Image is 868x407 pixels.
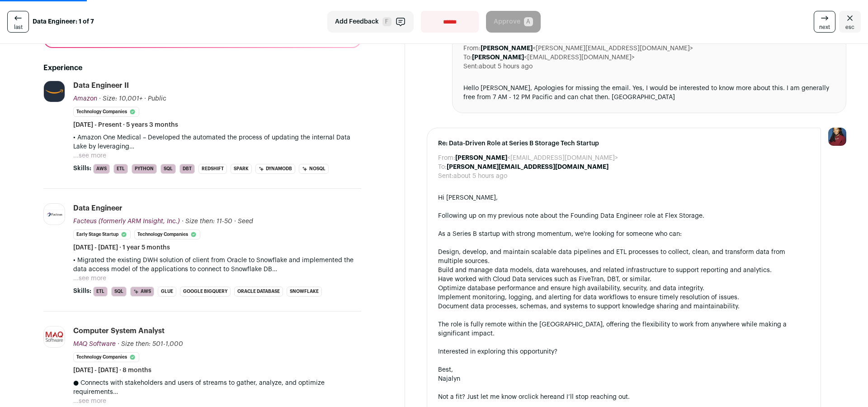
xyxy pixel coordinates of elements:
[438,266,810,275] li: Build and manage data models, data warehouses, and related infrastructure to support reporting an...
[463,84,835,102] div: Hello [PERSON_NAME], Apologies for missing the email. Yes, I would be interested to know more abo...
[287,287,322,297] li: Snowflake
[438,172,453,181] dt: Sent:
[73,120,178,129] span: [DATE] - Present · 5 years 3 months
[438,284,810,293] li: Optimize database performance and ensure high availability, security, and data integrity.
[73,352,139,362] li: Technology Companies
[438,230,810,239] div: As a Series B startup with strong momentum, we're looking for someone who can:
[93,164,110,174] li: AWS
[472,53,635,62] dd: <[EMAIL_ADDRESS][DOMAIN_NAME]>
[73,96,97,102] span: Amazon
[73,287,91,296] span: Skills:
[179,164,195,174] li: dbt
[73,256,361,274] p: • Migrated the existing DWH solution of client from Oracle to Snowflake and implemented the data ...
[134,230,200,239] li: Technology Companies
[481,44,693,53] dd: <[PERSON_NAME][EMAIL_ADDRESS][DOMAIN_NAME]>
[73,133,361,151] p: • Amazon One Medical – Developed the automated the process of updating the internal Data Lake by ...
[327,11,414,33] button: Add Feedback F
[44,326,65,347] img: 145ed990b478882f7d4be1735a73e34bb61474bcd4a39404b07b93dc1ea214ed.jpg
[524,394,553,400] a: click here
[234,217,236,226] span: ·
[182,218,232,225] span: · Size then: 11-50
[44,81,65,102] img: e36df5e125c6fb2c61edd5a0d3955424ed50ce57e60c515fc8d516ef803e31c7.jpg
[447,164,609,170] b: [PERSON_NAME][EMAIL_ADDRESS][DOMAIN_NAME]
[160,164,176,174] li: SQL
[382,17,392,26] span: F
[438,163,447,172] dt: To:
[99,96,142,102] span: · Size: 10,001+
[33,17,94,26] strong: Data Engineer: 1 of 7
[438,393,810,402] div: Not a fit? Just let me know or and I’ll stop reaching out.
[180,287,231,297] li: Google BigQuery
[463,62,479,71] dt: Sent:
[132,164,157,174] li: Python
[73,107,139,117] li: Technology Companies
[231,164,252,174] li: Spark
[845,24,854,31] span: esc
[438,293,810,302] li: Implement monitoring, logging, and alerting for data workflows to ensure timely resolution of iss...
[438,248,810,266] li: Design, develop, and maintain scalable data pipelines and ETL processes to collect, clean, and tr...
[438,275,810,284] li: Have worked with Cloud Data services such as FiveTran, DBT, or similar.
[463,44,481,53] dt: From:
[438,153,455,163] dt: From:
[113,164,128,174] li: ETL
[255,164,295,174] li: DynamoDB
[73,366,151,375] span: [DATE] - [DATE] · 8 months
[7,11,29,33] a: last
[73,151,106,160] button: ...see more
[73,81,129,91] div: Data Engineer II
[14,24,23,31] span: last
[455,153,618,163] dd: <[EMAIL_ADDRESS][DOMAIN_NAME]>
[335,17,379,26] span: Add Feedback
[438,374,810,383] div: Najalyn
[438,211,810,220] div: Following up on my previous note about the Founding Data Engineer role at Flex Storage.
[73,341,116,347] span: MAQ Software
[481,45,533,52] b: [PERSON_NAME]
[158,287,176,297] li: Glue
[73,378,361,397] p: ● Connects with stakeholders and users of streams to gather, analyze, and optimize requirements
[453,172,507,181] dd: about 5 hours ago
[438,302,810,311] li: Document data processes, schemas, and systems to support knowledge sharing and maintainability.
[438,347,810,356] div: Interested in exploring this opportunity?
[148,96,166,102] span: Public
[73,243,170,252] span: [DATE] - [DATE] · 1 year 5 months
[73,326,165,336] div: Computer System Analyst
[44,210,65,219] img: 3cc3936a2b8ad80de8a011c8fb2f1dea20c8892ae2940a1af56e6c087afa4a51.jpg
[438,193,810,202] div: Hi [PERSON_NAME],
[198,164,227,174] li: Redshift
[828,128,846,146] img: 10010497-medium_jpg
[455,155,507,161] b: [PERSON_NAME]
[118,341,183,347] span: · Size then: 501-1,000
[130,287,154,297] li: AWS
[819,24,830,31] span: next
[479,62,533,71] dd: about 5 hours ago
[73,218,180,225] span: Facteus (formerly ARM Insight, Inc.)
[234,287,283,297] li: Oracle Database
[93,287,108,297] li: ETL
[73,397,106,406] button: ...see more
[438,320,810,338] div: The role is fully remote within the [GEOGRAPHIC_DATA], offering the flexibility to work from anyw...
[43,62,361,73] h2: Experience
[144,94,146,103] span: ·
[438,365,810,374] div: Best,
[238,218,253,225] span: Seed
[814,11,835,33] a: next
[463,53,472,62] dt: To:
[111,287,127,297] li: SQL
[73,274,106,283] button: ...see more
[73,164,91,173] span: Skills:
[73,230,131,239] li: Early Stage Startup
[438,139,810,148] span: Re: Data-Driven Role at Series B Storage Tech Startup
[472,54,524,61] b: [PERSON_NAME]
[73,203,123,213] div: Data Engineer
[299,164,329,174] li: NoSQL
[839,11,861,33] a: Close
